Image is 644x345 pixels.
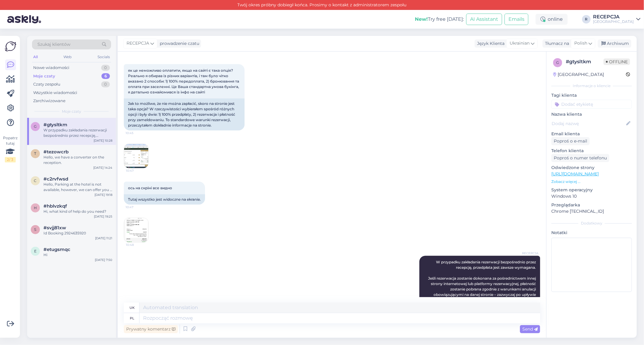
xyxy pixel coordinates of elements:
[34,227,37,232] span: s
[126,131,148,135] span: 10:45
[551,111,632,118] p: Nazwa klienta
[62,53,73,61] div: Web
[516,251,538,256] span: RECEPCJA
[556,60,559,65] span: g
[34,249,37,253] span: e
[128,186,172,190] span: ось на скріні все видно
[43,122,67,127] span: #gtysltkm
[126,205,148,209] span: 10:47
[593,19,634,24] div: [GEOGRAPHIC_DATA]
[34,178,37,183] span: c
[551,83,632,89] div: Informacje o kliencie
[604,58,630,65] span: Offline
[415,16,464,23] div: Try free [DATE]:
[124,325,178,333] div: Prywatny komentarz
[598,39,631,48] div: Archiwum
[33,73,55,79] div: Moje czaty
[34,124,37,129] span: g
[5,157,16,162] div: 2 / 3
[5,135,16,162] div: Popatrz tutaj
[95,193,112,197] div: [DATE] 19:18
[593,14,634,19] div: RECEPCJA
[505,14,528,25] button: Emails
[551,92,632,99] p: Tagi klienta
[124,218,148,242] img: Attachment
[551,179,632,184] p: Zobacz więcej ...
[32,53,39,61] div: All
[37,41,70,48] span: Szukaj klientów
[475,40,505,47] div: Język Klienta
[574,40,587,47] span: Polish
[130,313,134,323] div: pl
[95,236,112,240] div: [DATE] 11:21
[126,168,149,173] span: 10:47
[543,40,569,47] div: Tłumacz na
[428,260,537,340] span: W przypadku zakładania rezerwacji bezpośrednio przez recepcję, przedpłata jest zawsze wymagana. J...
[43,182,112,193] div: Hello, Parking at the hotel is not available, however, we can offer you a special parking space u...
[127,40,149,47] span: RECEPCJA
[128,68,240,94] span: як це неможливо оплатити, якщо на сайті є така опція? Реально я обирав із різних варіантів, і там...
[551,193,632,199] p: Windows 10
[552,120,625,127] input: Dodaj nazwę
[553,71,604,78] div: [GEOGRAPHIC_DATA]
[124,99,245,130] div: Jak to możliwe, że nie można zapłacić, skoro na stronie jest taka opcja? W rzeczywistości wybiera...
[551,171,599,177] a: [URL][DOMAIN_NAME]
[43,155,112,165] div: Hello, we have a converter on the reception.
[510,40,530,47] span: Ukrainian
[551,131,632,137] p: Email klienta
[93,165,112,170] div: [DATE] 14:24
[551,230,632,236] p: Notatki
[126,243,149,247] span: 10:48
[43,203,67,209] span: #hblvzkqf
[33,65,69,71] div: Nowe wiadomości
[43,231,112,236] div: Id Booking 2924635920
[43,252,112,258] div: Hi
[33,81,60,87] div: Czaty zespołu
[101,65,110,71] div: 0
[551,148,632,154] p: Telefon klienta
[157,40,199,47] div: prowadzenie czatu
[551,221,632,226] div: Dodatkowy
[43,176,68,182] span: #c2rvfwsd
[551,137,590,145] div: Poproś o e-mail
[551,202,632,208] p: Przeglądarka
[551,100,632,109] input: Dodać etykietę
[43,209,112,214] div: Hi, what kind of help do you need?
[582,15,591,24] div: R
[101,73,110,79] div: 6
[33,90,77,96] div: Wszystkie wiadomości
[94,214,112,219] div: [DATE] 19:25
[124,144,148,168] img: Attachment
[466,14,502,25] button: AI Assistant
[522,326,538,332] span: Send
[5,41,16,52] img: Askly Logo
[101,81,110,87] div: 0
[43,225,66,231] span: #svjj81xw
[415,16,428,22] b: New!
[94,138,112,143] div: [DATE] 10:28
[130,303,135,313] div: uk
[43,149,69,155] span: #tezowcrb
[551,187,632,193] p: System operacyjny
[62,109,81,114] span: Moje czaty
[34,151,37,156] span: t
[536,14,568,25] div: online
[43,247,70,252] span: #etugsmqc
[551,154,609,162] div: Poproś o numer telefonu
[551,208,632,215] p: Chrome [TECHNICAL_ID]
[95,258,112,262] div: [DATE] 7:50
[33,98,66,104] div: Zarchiwizowane
[96,53,111,61] div: Socials
[566,58,604,65] div: # gtysltkm
[124,194,205,205] div: Tutaj wszystko jest widoczne na ekranie.
[551,165,632,171] p: Odwiedzone strony
[593,14,640,24] a: RECEPCJA[GEOGRAPHIC_DATA]
[34,205,37,210] span: h
[43,127,112,138] div: W przypadku zakładania rezerwacji bezpośrednio przez recepcję, przedpłata jest zawsze wymagana. J...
